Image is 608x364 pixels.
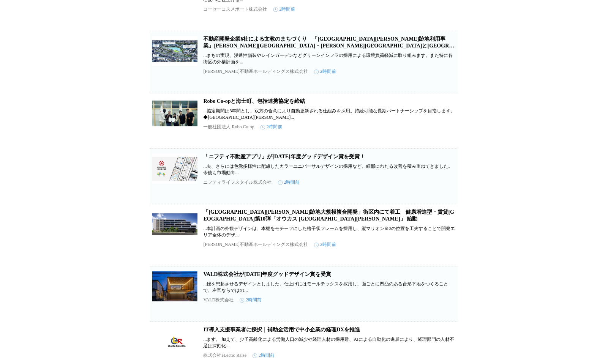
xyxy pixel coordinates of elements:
time: 2時間前 [278,179,300,186]
a: IT導入支援事業者に採択｜補助金活用で中小企業の経理DXを推進 [204,327,360,332]
p: [PERSON_NAME]不動産ホールディングス株式会社 [204,241,308,248]
p: 株式会社eLectio Raise [204,352,247,359]
p: [PERSON_NAME]不動産ホールディングス株式会社 [204,68,308,75]
p: ...まちの実現、浸透性舗装やレインガーデンなどグリーンインフラの採用による環境負荷軽減に取り組みます。また特に各街区の外構計画を... [204,52,456,65]
p: VALD株式会社 [204,297,234,303]
p: ...鏝を想起させるデザインとしました。仕上げにはモールテックスを採用し、面ごとに凹凸のある台形下地をつくることで、左官ならではの... [204,281,456,294]
time: 2時間前 [314,68,336,75]
p: ...ます。 加えて、少子高齢化による労働人口の減少や経理人材の採用難、AIによる自動化の進展により、経理部門の人材不足は深刻化... [204,336,456,349]
img: Robo Co-opと海士町、包括連携協定を締結 [152,98,197,128]
p: ...夫、さらには色覚多様性に配慮したカラーユニバーサルデザインの採用など、細部にわたる改善を積み重ねてきました。 今後も市場動向... [204,163,456,176]
p: 一般社団法人 Robo Co-op [204,124,254,130]
a: 不動産開発企業6社による文教のまちづくり 「[GEOGRAPHIC_DATA][PERSON_NAME]跡地利用事業」[PERSON_NAME][GEOGRAPHIC_DATA]・[PERSON... [204,36,456,55]
img: 不動産開発企業6社による文教のまちづくり 「東京大学西千葉キャンパス跡地利用事業」千葉大学・千葉市と広場空間を創出し、ウォーカブルなまちを実現 [152,36,197,66]
img: VALD株式会社が2025年度グッドデザイン賞を受賞 [152,271,197,301]
time: 2時間前 [273,6,295,13]
a: 「[GEOGRAPHIC_DATA][PERSON_NAME]跡地大規模複合開発」街区内にて着工 健康増進型・賃貸[GEOGRAPHIC_DATA]第10弾「オウカス [GEOGRAPHIC_D... [204,209,455,222]
time: 2時間前 [314,241,336,248]
img: 「東京大学西千葉キャンパス跡地大規模複合開発」街区内にて着工 健康増進型・賃貸シニアレジデンス第10弾「オウカス 西千葉」 始動 [152,209,197,239]
img: 「ニフティ不動産アプリ」が2025年度グッドデザイン賞を受賞！ [152,153,197,184]
a: VALD株式会社が[DATE]年度グッドデザイン賞を受賞 [204,271,332,277]
time: 2時間前 [253,352,275,359]
p: ...本計画の外観デザインは、本棚をモチーフにした格子状フレームを採用し、縦マリオン※3の位置を工夫することで開発エリア全体のデザ... [204,225,456,238]
time: 2時間前 [261,124,283,130]
time: 2時間前 [240,297,262,303]
p: コーセーコスメポート株式会社 [204,6,267,13]
img: IT導入支援事業者に採択｜補助金活用で中小企業の経理DXを推進 [152,326,197,357]
a: 「ニフティ不動産アプリ」が[DATE]年度グッドデザイン賞を受賞！ [204,154,365,159]
a: Robo Co-opと海士町、包括連携協定を締結 [204,98,305,104]
p: ...協定期間は3年間とし、双方の合意により自動更新される仕組みを採用。持続可能な長期パートナーシップを目指します。 ◆[GEOGRAPHIC_DATA][PERSON_NAME]... [204,108,456,121]
p: ニフティライフスタイル株式会社 [204,179,272,186]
